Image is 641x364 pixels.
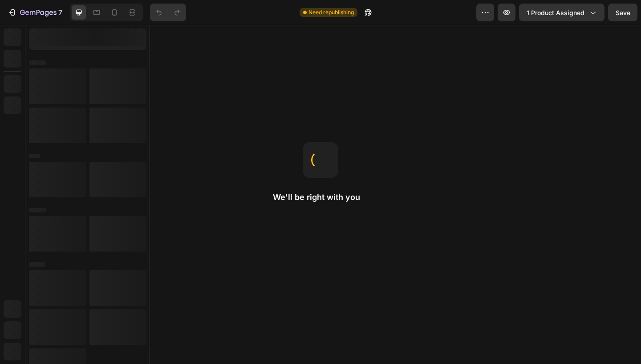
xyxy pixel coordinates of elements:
[608,4,637,21] button: Save
[273,192,368,203] h2: We'll be right with you
[58,7,62,18] p: 7
[150,4,186,21] div: Undo/Redo
[616,9,630,16] span: Save
[519,4,604,21] button: 1 product assigned
[527,8,584,17] span: 1 product assigned
[4,4,66,21] button: 7
[308,8,354,16] span: Need republishing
